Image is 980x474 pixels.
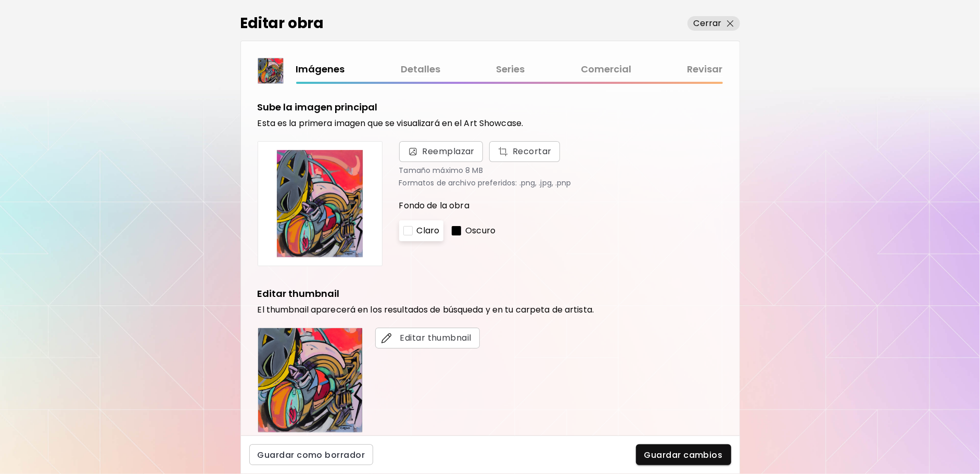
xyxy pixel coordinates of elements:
img: thumbnail [258,58,283,83]
span: Guardar como borrador [258,450,365,460]
button: Reemplazar [489,141,560,162]
a: Detalles [401,62,440,77]
p: Fondo de la obra [399,199,723,212]
span: Reemplazar [399,141,483,162]
span: Recortar [498,145,552,158]
span: Reemplazar [423,145,475,158]
span: Guardar cambios [644,450,723,460]
h6: Esta es la primera imagen que se visualizará en el Art Showcase. [258,118,723,129]
a: Revisar [688,62,723,77]
p: Claro [417,224,440,237]
button: editEditar thumbnail [375,328,480,348]
span: Editar thumbnail [384,332,472,344]
button: Guardar cambios [636,444,731,465]
img: edit [381,333,392,343]
p: Oscuro [465,224,495,237]
a: Series [497,62,525,77]
a: Comercial [581,62,631,77]
h6: El thumbnail aparecerá en los resultados de búsqueda y en tu carpeta de artista. [258,305,723,315]
button: Guardar como borrador [249,444,374,465]
h5: Sube la imagen principal [258,101,378,114]
h5: Editar thumbnail [258,287,340,301]
p: Formatos de archivo preferidos: .png, .jpg, .pnp [399,179,723,187]
p: Tamaño máximo 8 MB [399,166,723,174]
